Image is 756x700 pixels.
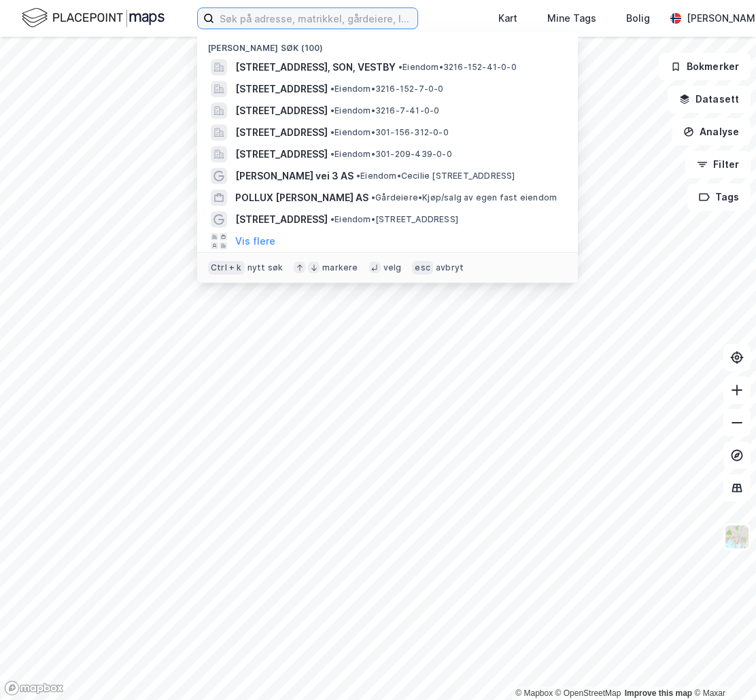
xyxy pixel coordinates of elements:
[235,168,354,184] span: [PERSON_NAME] vei 3 AS
[515,688,553,698] a: Mapbox
[398,62,402,72] span: •
[322,262,358,273] div: markere
[688,635,756,700] div: Kontrollprogram for chat
[436,262,464,273] div: avbryt
[625,688,692,698] a: Improve this map
[197,32,578,56] div: [PERSON_NAME] søk (100)
[330,214,458,225] span: Eiendom • [STREET_ADDRESS]
[626,10,650,27] div: Bolig
[685,151,751,178] button: Filter
[356,171,360,181] span: •
[547,10,596,27] div: Mine Tags
[383,262,402,273] div: velg
[235,211,328,228] span: [STREET_ADDRESS]
[498,10,517,27] div: Kart
[235,146,328,162] span: [STREET_ADDRESS]
[668,86,751,113] button: Datasett
[371,192,557,203] span: Gårdeiere • Kjøp/salg av egen fast eiendom
[330,105,439,116] span: Eiendom • 3216-7-41-0-0
[214,8,417,29] input: Søk på adresse, matrikkel, gårdeiere, leietakere eller personer
[235,233,275,249] button: Vis flere
[412,261,433,275] div: esc
[208,261,245,275] div: Ctrl + k
[247,262,283,273] div: nytt søk
[235,81,328,97] span: [STREET_ADDRESS]
[330,127,334,137] span: •
[330,84,334,94] span: •
[687,183,751,211] button: Tags
[330,214,334,224] span: •
[659,53,751,80] button: Bokmerker
[235,190,368,206] span: POLLUX [PERSON_NAME] AS
[330,127,449,138] span: Eiendom • 301-156-312-0-0
[688,635,756,700] iframe: Chat Widget
[555,688,621,698] a: OpenStreetMap
[356,171,515,181] span: Eiendom • Cecilie [STREET_ADDRESS]
[330,84,444,94] span: Eiendom • 3216-152-7-0-0
[672,118,751,145] button: Analyse
[235,59,396,75] span: [STREET_ADDRESS], SON, VESTBY
[235,124,328,141] span: [STREET_ADDRESS]
[371,192,375,203] span: •
[330,149,334,159] span: •
[398,62,517,73] span: Eiendom • 3216-152-41-0-0
[724,524,750,550] img: Z
[22,6,165,30] img: logo.f888ab2527a4732fd821a326f86c7f29.svg
[4,680,64,696] a: Mapbox homepage
[330,149,452,160] span: Eiendom • 301-209-439-0-0
[235,103,328,119] span: [STREET_ADDRESS]
[330,105,334,116] span: •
